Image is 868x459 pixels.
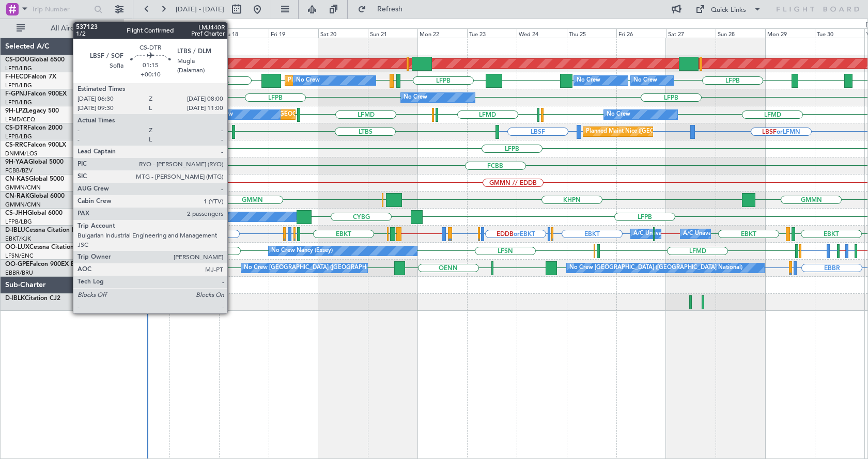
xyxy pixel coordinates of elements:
[5,244,29,250] span: OO-LUX
[5,108,26,114] span: 9H-LPZ
[296,73,320,88] div: No Crew
[404,90,427,105] div: No Crew
[666,28,716,38] div: Sat 27
[5,210,63,216] a: CS-JHHGlobal 6000
[5,159,28,165] span: 9H-YAA
[5,133,32,140] a: LFPB/LBG
[5,82,32,89] a: LFPB/LBG
[5,193,29,199] span: CN-RAK
[5,108,59,114] a: 9H-LPZLegacy 500
[288,73,451,88] div: Planned Maint [GEOGRAPHIC_DATA] ([GEOGRAPHIC_DATA])
[5,57,29,63] span: CS-DOU
[125,21,143,29] div: [DATE]
[5,159,64,165] a: 9H-YAAGlobal 5000
[5,210,27,216] span: CS-JHH
[120,28,169,38] div: Tue 16
[5,295,60,302] a: D-IBLKCitation CJ2
[633,226,826,242] div: A/C Unavailable [GEOGRAPHIC_DATA] ([GEOGRAPHIC_DATA] National)
[5,125,27,131] span: CS-DTR
[586,124,701,139] div: Planned Maint Nice ([GEOGRAPHIC_DATA])
[5,176,64,182] a: CN-KASGlobal 5000
[318,28,368,38] div: Sat 20
[11,20,112,37] button: All Aircraft
[569,260,742,276] div: No Crew [GEOGRAPHIC_DATA] ([GEOGRAPHIC_DATA] National)
[616,28,666,38] div: Fri 26
[5,227,25,233] span: D-IBLU
[5,91,67,97] a: F-GPNJFalcon 900EX
[5,74,56,80] a: F-HECDFalcon 7X
[633,73,657,88] div: No Crew
[5,150,37,157] a: DNMM/LOS
[244,260,417,276] div: No Crew [GEOGRAPHIC_DATA] ([GEOGRAPHIC_DATA] National)
[5,252,34,260] a: LFSN/ENC
[5,235,31,243] a: EBKT/KJK
[5,201,41,209] a: GMMN/CMN
[219,28,269,38] div: Thu 18
[815,28,864,38] div: Tue 30
[5,295,25,302] span: D-IBLK
[209,107,233,122] div: No Crew
[683,226,848,242] div: A/C Unavailable [GEOGRAPHIC_DATA]-[GEOGRAPHIC_DATA]
[5,261,91,267] a: OO-GPEFalcon 900EX EASy II
[5,91,27,97] span: F-GPNJ
[567,28,616,38] div: Thu 25
[5,227,81,233] a: D-IBLUCessna Citation M2
[91,56,215,71] div: Planned Maint London ([GEOGRAPHIC_DATA])
[517,28,566,38] div: Wed 24
[690,1,767,18] button: Quick Links
[5,65,32,72] a: LFPB/LBG
[711,5,746,15] div: Quick Links
[368,6,412,13] span: Refresh
[5,193,65,199] a: CN-RAKGlobal 6000
[607,107,630,122] div: No Crew
[169,28,219,38] div: Wed 17
[5,184,41,192] a: GMMN/CMN
[269,28,318,38] div: Fri 19
[5,244,87,250] a: OO-LUXCessna Citation CJ4
[5,116,35,123] a: LFMD/CEQ
[5,142,66,148] a: CS-RRCFalcon 900LX
[353,1,415,18] button: Refresh
[467,28,517,38] div: Tue 23
[577,73,600,88] div: No Crew
[5,176,29,182] span: CN-KAS
[193,107,339,122] div: Planned [GEOGRAPHIC_DATA] ([GEOGRAPHIC_DATA])
[176,5,224,14] span: [DATE] - [DATE]
[5,167,33,175] a: FCBB/BZV
[368,28,417,38] div: Sun 21
[765,28,815,38] div: Mon 29
[5,74,28,80] span: F-HECD
[716,28,765,38] div: Sun 28
[5,261,29,267] span: OO-GPE
[27,25,109,32] span: All Aircraft
[5,57,65,63] a: CS-DOUGlobal 6500
[5,142,27,148] span: CS-RRC
[5,125,63,131] a: CS-DTRFalcon 2000
[5,99,32,106] a: LFPB/LBG
[32,2,91,17] input: Trip Number
[5,218,32,226] a: LFPB/LBG
[271,243,333,259] div: No Crew Nancy (Essey)
[417,28,467,38] div: Mon 22
[149,141,312,156] div: Planned Maint [GEOGRAPHIC_DATA] ([GEOGRAPHIC_DATA])
[5,269,33,277] a: EBBR/BRU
